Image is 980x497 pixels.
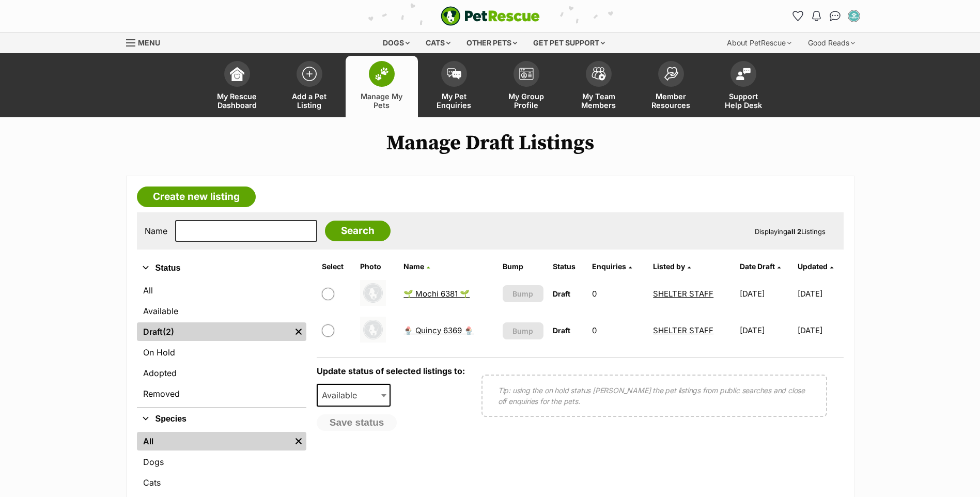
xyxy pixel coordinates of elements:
button: Species [137,412,306,426]
span: My Group Profile [503,92,550,110]
th: Select [318,258,355,275]
th: Bump [499,258,548,275]
ul: Account quick links [790,8,862,24]
a: Listed by [653,262,691,271]
th: Status [549,258,587,275]
span: Updated [798,262,828,271]
span: translation missing: en.admin.listings.index.attributes.enquiries [592,262,626,271]
span: Menu [138,38,160,47]
a: Support Help Desk [707,56,780,117]
span: Manage My Pets [359,92,405,110]
td: [DATE] [798,276,842,312]
a: Cats [137,473,306,492]
td: [DATE] [736,276,797,312]
img: manage-my-pets-icon-02211641906a0b7f246fdf0571729dbe1e7629f14944591b6c1af311fb30b64b.svg [375,67,389,81]
td: [DATE] [798,313,842,348]
span: Member Resources [648,92,694,110]
img: chat-41dd97257d64d25036548639549fe6c8038ab92f7586957e7f3b1b290dea8141.svg [830,11,841,21]
strong: all 2 [787,227,801,236]
img: dashboard-icon-eb2f2d2d3e046f16d808141f083e7271f6b2e854fb5c12c21221c1fb7104beca.svg [230,67,244,81]
td: 0 [588,276,648,312]
img: notifications-46538b983faf8c2785f20acdc204bb7945ddae34d4c08c2a6579f10ce5e182be.svg [812,11,820,21]
input: Search [325,221,391,241]
img: help-desk-icon-fdf02630f3aa405de69fd3d07c3f3aa587a6932b1a1747fa1d2bba05be0121f9.svg [736,68,751,80]
label: Update status of selected listings to: [317,366,465,376]
span: Draft [553,289,570,298]
td: [DATE] [736,313,797,348]
img: member-resources-icon-8e73f808a243e03378d46382f2149f9095a855e16c252ad45f914b54edf8863c.svg [664,67,678,81]
a: 🌱 Mochi 6381 🌱 [403,289,470,299]
a: Adopted [137,364,306,382]
span: Name [403,262,424,271]
a: Add a Pet Listing [273,56,346,117]
a: My Group Profile [490,56,563,117]
a: Draft [137,322,291,341]
a: On Hold [137,343,306,362]
span: translation missing: en.admin.listings.index.attributes.date_draft [740,262,775,271]
a: All [137,281,306,300]
a: Remove filter [291,432,306,451]
a: Name [403,262,430,271]
span: Listed by [653,262,685,271]
a: Favourites [790,8,806,24]
button: Save status [317,414,397,431]
a: My Team Members [563,56,635,117]
button: My account [846,8,862,24]
th: Photo [356,258,398,275]
div: Dogs [376,33,417,53]
button: Notifications [808,8,825,24]
a: Member Resources [635,56,707,117]
a: PetRescue [441,6,540,26]
a: Create new listing [137,187,256,207]
span: Support Help Desk [720,92,767,110]
span: Bump [512,325,533,336]
img: team-members-icon-5396bd8760b3fe7c0b43da4ab00e1e3bb1a5d9ba89233759b79545d2d3fc5d0d.svg [592,67,606,81]
span: Bump [512,288,533,299]
div: Get pet support [526,33,612,53]
button: Bump [503,322,543,339]
span: Displaying Listings [755,227,826,236]
a: Conversations [827,8,844,24]
img: add-pet-listing-icon-0afa8454b4691262ce3f59096e99ab1cd57d4a30225e0717b998d2c9b9846f56.svg [302,67,317,81]
span: My Team Members [575,92,622,110]
span: Draft [553,326,570,335]
a: Menu [126,33,167,51]
a: Date Draft [740,262,781,271]
span: Add a Pet Listing [286,92,333,110]
a: Updated [798,262,833,271]
div: Status [137,279,306,407]
div: Cats [418,33,458,53]
td: 0 [588,313,648,348]
a: SHELTER STAFF [653,289,713,299]
div: About PetRescue [720,33,799,53]
a: SHELTER STAFF [653,325,713,335]
span: Available [317,384,391,407]
span: My Rescue Dashboard [214,92,260,110]
div: Good Reads [801,33,862,53]
a: Available [137,302,306,320]
img: SHELTER STAFF profile pic [849,11,859,21]
button: Bump [503,285,543,302]
a: Remove filter [291,322,306,341]
a: My Rescue Dashboard [201,56,273,117]
img: pet-enquiries-icon-7e3ad2cf08bfb03b45e93fb7055b45f3efa6380592205ae92323e6603595dc1f.svg [447,68,461,80]
label: Name [145,226,167,236]
a: 🍨 Quincy 6369 🍨 [403,325,474,335]
div: Other pets [459,33,524,53]
a: Enquiries [592,262,632,271]
a: Manage My Pets [346,56,418,117]
a: Dogs [137,453,306,471]
a: My Pet Enquiries [418,56,490,117]
img: logo-e224e6f780fb5917bec1dbf3a21bbac754714ae5b6737aabdf751b685950b380.svg [441,6,540,26]
img: 🌱 Mochi 6381 🌱 [360,280,386,306]
span: (2) [163,325,174,338]
img: 🍨 Quincy 6369 🍨 [360,317,386,343]
span: Available [318,388,367,402]
button: Status [137,261,306,275]
a: All [137,432,291,451]
a: Removed [137,384,306,403]
img: group-profile-icon-3fa3cf56718a62981997c0bc7e787c4b2cf8bcc04b72c1350f741eb67cf2f40e.svg [519,68,534,80]
p: Tip: using the on hold status [PERSON_NAME] the pet listings from public searches and close off e... [498,385,811,407]
span: My Pet Enquiries [431,92,477,110]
